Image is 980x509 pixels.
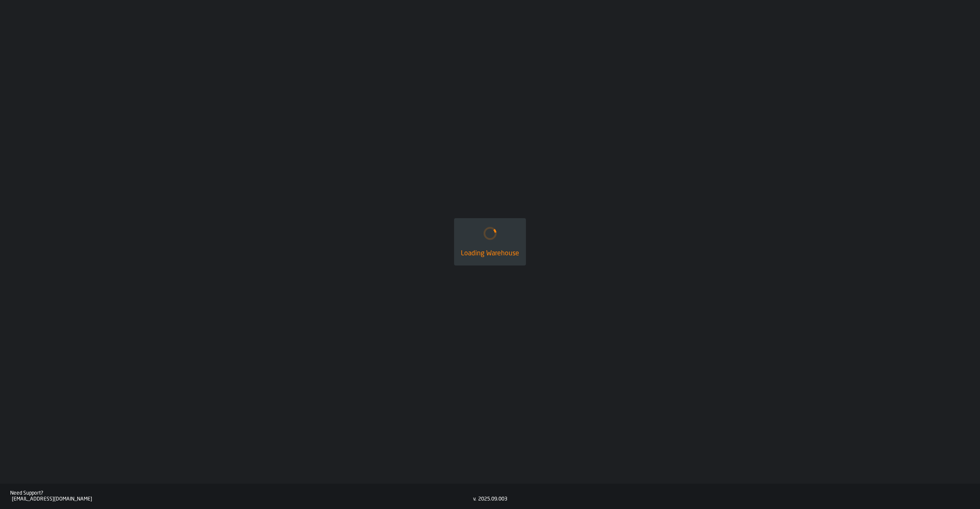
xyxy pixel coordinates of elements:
[478,496,507,502] div: 2025.09.003
[461,249,519,259] div: Loading Warehouse
[12,496,473,502] div: [EMAIL_ADDRESS][DOMAIN_NAME]
[10,490,473,502] a: Need Support?[EMAIL_ADDRESS][DOMAIN_NAME]
[10,490,473,496] div: Need Support?
[473,496,476,502] div: v.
